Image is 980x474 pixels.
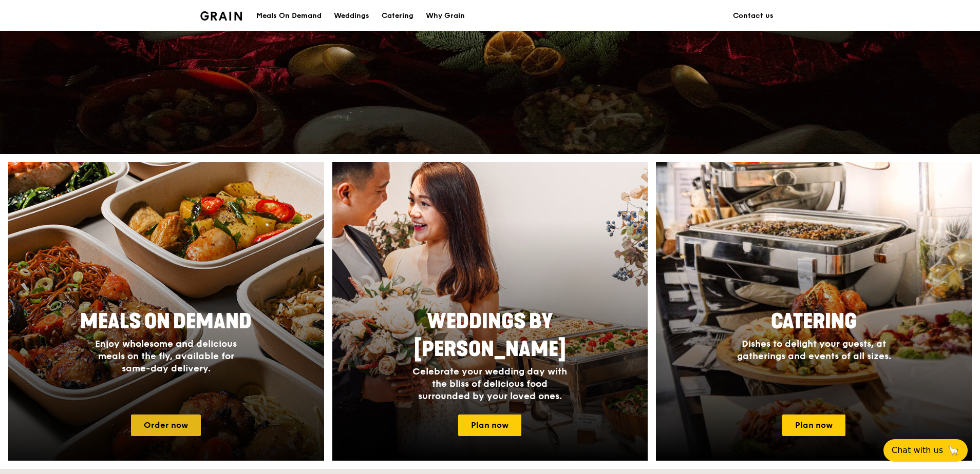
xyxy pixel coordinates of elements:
[420,1,471,31] a: Why Grain
[458,414,521,436] a: Plan now
[334,1,369,31] div: Weddings
[200,11,242,21] img: Grain
[8,162,324,461] a: Meals On DemandEnjoy wholesome and delicious meals on the fly, available for same-day delivery.Or...
[95,338,237,374] span: Enjoy wholesome and delicious meals on the fly, available for same-day delivery.
[80,309,252,334] span: Meals On Demand
[727,1,780,31] a: Contact us
[771,309,857,334] span: Catering
[414,309,566,362] span: Weddings by [PERSON_NAME]
[332,162,648,461] img: weddings-card.4f3003b8.jpg
[375,1,420,31] a: Catering
[656,162,972,461] a: CateringDishes to delight your guests, at gatherings and events of all sizes.Plan now
[892,444,943,457] span: Chat with us
[256,1,322,31] div: Meals On Demand
[382,1,413,31] div: Catering
[656,162,972,461] img: catering-card.e1cfaf3e.jpg
[332,162,648,461] a: Weddings by [PERSON_NAME]Celebrate your wedding day with the bliss of delicious food surrounded b...
[412,366,567,402] span: Celebrate your wedding day with the bliss of delicious food surrounded by your loved ones.
[947,444,959,457] span: 🦙
[426,1,465,31] div: Why Grain
[737,338,891,362] span: Dishes to delight your guests, at gatherings and events of all sizes.
[328,1,375,31] a: Weddings
[782,414,845,436] a: Plan now
[131,414,201,436] a: Order now
[883,439,968,462] button: Chat with us🦙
